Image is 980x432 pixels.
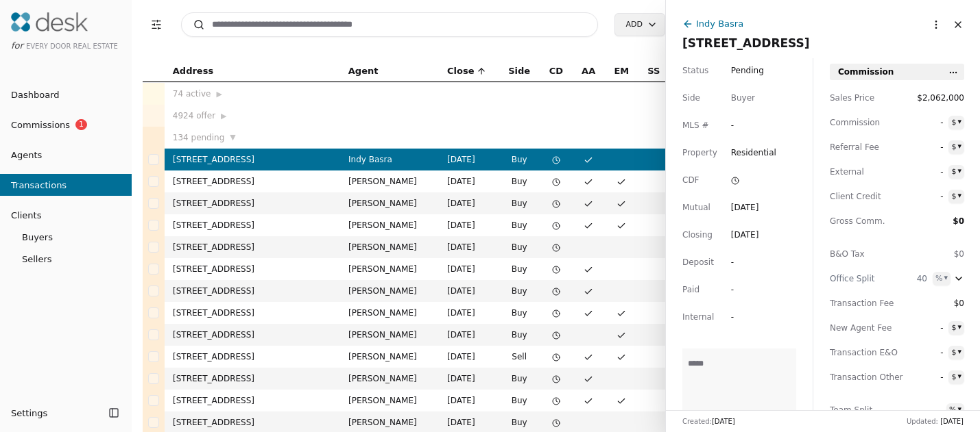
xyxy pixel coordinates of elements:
span: AA [582,64,595,79]
button: $ [948,190,964,203]
td: [DATE] [439,170,499,192]
span: - [903,116,943,129]
div: [DATE] [731,228,759,242]
span: $2,062,000 [903,91,964,105]
button: $ [948,370,964,384]
span: Team Split [830,403,892,417]
img: Desk [11,12,88,31]
td: [PERSON_NAME] [340,368,439,390]
span: Close [447,64,474,79]
span: CD [549,64,563,79]
td: [DATE] [439,280,499,302]
td: [DATE] [439,302,499,324]
div: - [731,310,756,324]
td: [PERSON_NAME] [340,258,439,280]
td: [STREET_ADDRESS] [165,390,340,411]
span: - [903,403,941,417]
span: Commission [838,65,894,79]
td: [DATE] [439,236,499,258]
td: Indy Basra [340,149,439,170]
div: Created: [682,416,735,427]
td: Buy [499,149,540,170]
td: [DATE] [439,390,499,411]
td: [STREET_ADDRESS] [165,346,340,368]
td: [DATE] [439,258,499,280]
div: ▾ [957,321,961,333]
div: ▾ [944,272,948,284]
td: [PERSON_NAME] [340,346,439,368]
span: Client Credit [830,190,892,203]
span: - [903,165,943,179]
td: [PERSON_NAME] [340,236,439,258]
td: [DATE] [439,346,499,368]
span: Gross Comm. [830,214,892,228]
td: [STREET_ADDRESS] [165,214,340,236]
span: 134 pending [173,131,225,144]
span: - [731,118,796,132]
span: Every Door Real Estate [26,42,118,50]
span: ▶ [221,110,226,123]
div: Office Split [830,272,892,285]
div: Updated: [907,416,964,427]
td: [STREET_ADDRESS] [165,149,340,170]
span: New Agent Fee [830,321,892,335]
span: Deposit [682,255,714,269]
td: [PERSON_NAME] [340,302,439,324]
span: Settings [11,406,47,420]
div: Buyer [731,91,755,105]
div: ▾ [957,403,961,416]
td: [STREET_ADDRESS] [165,280,340,302]
div: 4924 offer [173,109,332,123]
td: [STREET_ADDRESS] [165,324,340,346]
div: - [731,283,756,296]
span: Transaction E&O [830,346,892,359]
span: Paid [682,283,700,296]
td: Buy [499,324,540,346]
span: [DATE] [712,418,735,425]
td: Buy [499,280,540,302]
span: External [830,165,892,179]
button: % [946,403,964,417]
button: $ [948,346,964,359]
span: EM [614,64,629,79]
td: [DATE] [439,149,499,170]
div: Indy Basra [696,16,743,31]
span: [DATE] [940,418,964,425]
span: CDF [682,173,700,187]
td: [DATE] [439,368,499,390]
span: $0 [954,249,964,259]
td: [PERSON_NAME] [340,280,439,302]
span: Mutual [682,201,710,214]
td: [STREET_ADDRESS] [165,258,340,280]
div: [DATE] [731,201,759,214]
td: [DATE] [439,324,499,346]
div: ▾ [957,140,961,153]
span: Residential [731,146,776,160]
div: ▾ [957,346,961,358]
div: ▾ [957,116,961,128]
span: Transaction Other [830,370,892,384]
td: [PERSON_NAME] [340,214,439,236]
td: [STREET_ADDRESS] [165,368,340,390]
span: Internal [682,310,714,324]
td: [STREET_ADDRESS] [165,302,340,324]
td: [PERSON_NAME] [340,170,439,192]
td: [DATE] [439,214,499,236]
td: [PERSON_NAME] [340,192,439,214]
td: [STREET_ADDRESS] [165,170,340,192]
span: - [903,346,943,359]
span: $0 [953,216,964,226]
button: % [933,272,951,285]
span: ▶ [217,88,222,101]
span: Commission [830,116,892,129]
span: Sales Price [830,91,892,105]
span: Pending [731,64,764,77]
td: [DATE] [439,192,499,214]
td: Buy [499,192,540,214]
span: - [903,321,943,335]
span: Property [682,146,717,160]
td: Buy [499,390,540,411]
span: [STREET_ADDRESS] [682,36,810,50]
td: Buy [499,258,540,280]
div: 74 active [173,87,332,101]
